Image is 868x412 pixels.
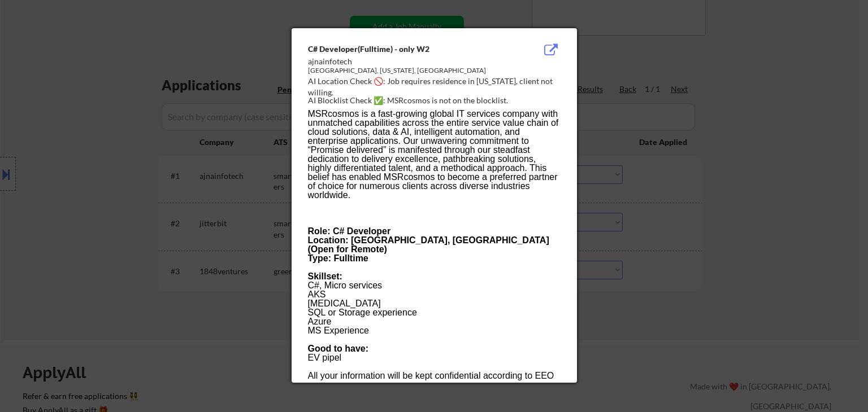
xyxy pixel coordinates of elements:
[308,95,565,106] div: AI Blocklist Check ✅: MSRcosmos is not on the blocklist.
[308,43,504,55] div: C# Developer(Fulltime) - only W2
[308,335,369,353] strong: Good to have:
[308,226,549,281] strong: Role: C# Developer Location: [GEOGRAPHIC_DATA], [GEOGRAPHIC_DATA] (Open for Remote) Type: Fulltim...
[308,56,504,67] div: ajnainfotech
[308,109,560,200] p: MSRcosmos is a fast-growing global IT services company with unmatched capabilities across the ent...
[308,227,560,371] p: C#, Micro services AKS [MEDICAL_DATA] SQL or Storage experience Azure MS Experience EV pipel
[308,76,565,98] div: AI Location Check 🚫: Job requires residence in [US_STATE], client not willing.
[308,371,560,389] p: All your information will be kept confidential according to EEO guidelines.
[308,66,504,76] div: [GEOGRAPHIC_DATA], [US_STATE], [GEOGRAPHIC_DATA]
